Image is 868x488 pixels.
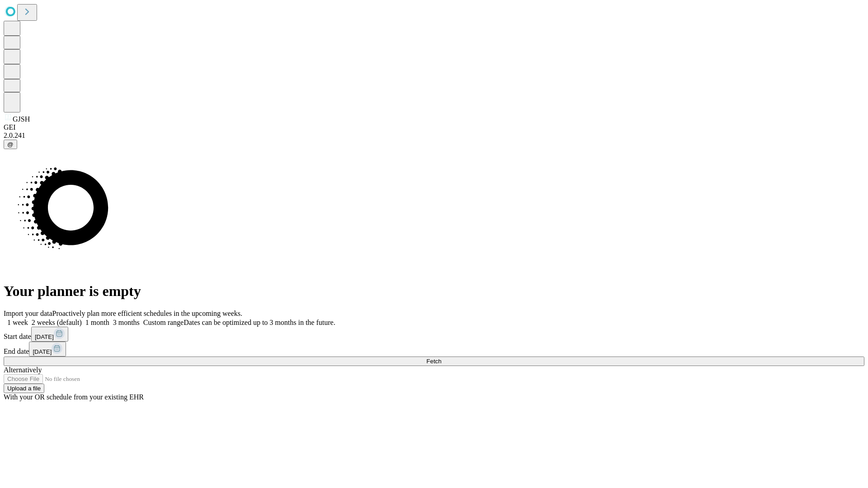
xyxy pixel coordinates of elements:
span: 1 week [7,319,28,326]
span: [DATE] [35,333,54,340]
button: [DATE] [29,342,66,357]
div: GEI [4,123,864,131]
button: [DATE] [31,327,68,342]
button: Fetch [4,357,864,366]
span: Import your data [4,310,52,317]
button: @ [4,140,17,149]
div: Start date [4,327,864,342]
span: GJSH [13,115,30,123]
span: [DATE] [33,348,52,355]
span: 1 month [85,319,109,326]
h1: Your planner is empty [4,283,864,300]
span: Fetch [426,358,441,365]
span: With your OR schedule from your existing EHR [4,393,144,401]
span: 3 months [113,319,140,326]
span: Dates can be optimized up to 3 months in the future. [184,319,335,326]
button: Upload a file [4,384,44,393]
div: 2.0.241 [4,131,864,140]
span: Alternatively [4,366,42,374]
span: 2 weeks (default) [32,319,82,326]
div: End date [4,342,864,357]
span: Proactively plan more efficient schedules in the upcoming weeks. [52,310,242,317]
span: @ [7,141,14,148]
span: Custom range [143,319,184,326]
